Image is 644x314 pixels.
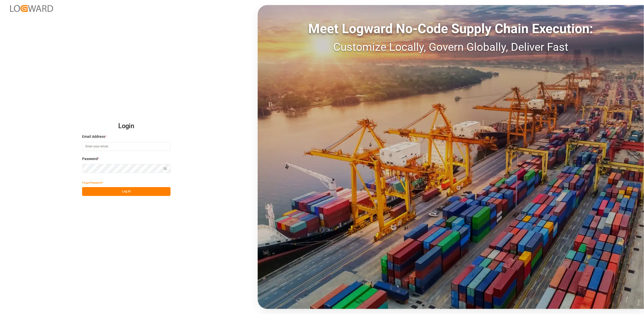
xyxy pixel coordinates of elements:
div: Meet Logward No-Code Supply Chain Execution: [258,19,644,39]
span: Email Address [82,134,105,139]
img: Logward_new_orange.png [10,5,53,12]
h2: Login [82,118,171,134]
button: Log In [82,187,171,196]
button: Forgot Password? [82,178,103,187]
input: Enter your email [82,142,171,151]
div: Customize Locally, Govern Globally, Deliver Fast [258,39,644,55]
span: Password [82,156,98,162]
